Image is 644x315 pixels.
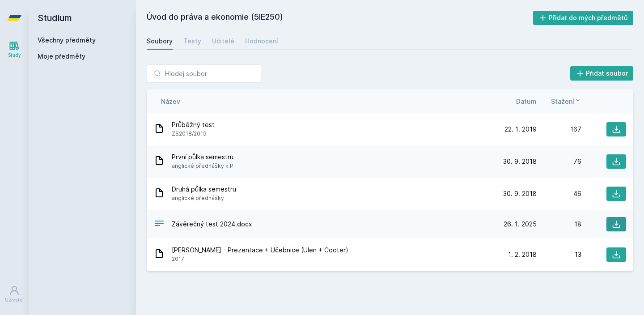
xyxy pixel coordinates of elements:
span: Průběžný test [172,120,215,129]
a: Všechny předměty [38,36,96,44]
span: 30. 9. 2018 [503,189,537,198]
button: Přidat soubor [570,66,634,81]
span: anglické přednášky k PT [172,162,237,170]
a: Soubory [147,32,173,50]
button: Název [161,97,180,106]
span: anglické přednášky [172,194,236,203]
div: 46 [537,189,581,198]
span: ZS2018/2019 [172,129,215,138]
button: Stažení [551,97,581,106]
span: [PERSON_NAME] - Prezentace + Učebnice (Ulen + Cooter) [172,246,348,255]
input: Hledej soubor [147,64,261,82]
span: 30. 9. 2018 [503,157,537,166]
span: Závěrečný test 2024.docx [172,220,252,229]
span: 2017 [172,255,348,264]
a: Učitelé [212,32,234,50]
button: Přidat do mých předmětů [533,11,634,25]
div: Testy [183,37,201,46]
div: 167 [537,125,581,134]
div: 18 [537,220,581,229]
span: Moje předměty [38,52,85,61]
span: 1. 2. 2018 [508,250,537,259]
a: Uživatel [2,281,27,308]
div: Study [8,52,21,59]
h2: Úvod do práva a ekonomie (5IE250) [147,11,533,25]
div: 13 [537,250,581,259]
a: Study [2,36,27,63]
div: 76 [537,157,581,166]
div: DOCX [154,218,165,231]
div: Soubory [147,37,173,46]
span: První půlka semestru [172,153,237,162]
button: Datum [516,97,537,106]
div: Hodnocení [245,37,278,46]
a: Hodnocení [245,32,278,50]
span: Druhá půlka semestru [172,185,236,194]
div: Učitelé [212,37,234,46]
span: Stažení [551,97,574,106]
span: 26. 1. 2025 [504,220,537,229]
div: Uživatel [5,297,24,303]
a: Testy [183,32,201,50]
span: 22. 1. 2019 [504,125,537,134]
